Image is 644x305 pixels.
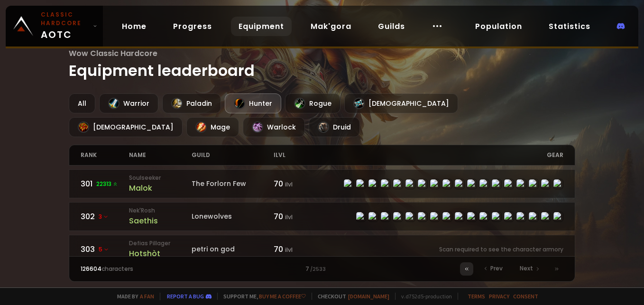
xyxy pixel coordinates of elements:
[129,215,192,227] div: Saethis
[312,293,389,300] span: Checkout
[395,293,452,300] span: v. d752d5 - production
[69,93,95,113] div: All
[81,243,129,255] div: 303
[468,293,485,300] a: Terms
[322,145,563,165] div: gear
[81,265,101,273] span: 126604
[310,266,326,273] small: / 2533
[69,117,183,137] div: [DEMOGRAPHIC_DATA]
[303,17,359,36] a: Mak'gora
[69,47,575,59] span: Wow Classic Hardcore
[513,293,538,300] a: Consent
[81,145,129,165] div: rank
[167,293,204,300] a: Report a bug
[192,244,274,254] div: petri on god
[231,17,292,36] a: Equipment
[285,246,293,254] small: ilvl
[81,265,201,273] div: characters
[129,182,192,194] div: Malok
[129,145,192,165] div: name
[69,202,575,231] a: 3023 Nek'RoshSaethisLonewolves70 ilvlitem-11925item-11933item-13116item-2575item-11726item-20216i...
[114,17,154,36] a: Home
[81,211,129,222] div: 302
[489,293,509,300] a: Privacy
[274,178,322,190] div: 70
[99,245,109,254] span: 5
[99,213,109,221] span: 3
[96,180,118,188] span: 22313
[344,93,458,113] div: [DEMOGRAPHIC_DATA]
[243,117,305,137] div: Warlock
[166,17,220,36] a: Progress
[468,17,530,36] a: Population
[259,293,306,300] a: Buy me a coffee
[490,264,503,273] span: Prev
[186,117,239,137] div: Mage
[69,47,575,82] h1: Equipment leaderboard
[129,206,192,215] small: Nek'Rosh
[274,145,322,165] div: ilvl
[162,93,221,113] div: Paladin
[217,293,306,300] span: Support me,
[192,179,274,189] div: The Forlorn Few
[111,293,154,300] span: Made by
[129,239,192,248] small: Defias Pillager
[274,243,322,255] div: 70
[285,180,293,188] small: ilvl
[192,145,274,165] div: guild
[129,248,192,259] div: Hotshòt
[370,17,413,36] a: Guilds
[225,93,281,113] div: Hunter
[520,264,533,273] span: Next
[348,293,389,300] a: [DOMAIN_NAME]
[81,178,129,190] div: 301
[41,10,89,28] small: Classic Hardcore
[192,212,274,222] div: Lonewolves
[285,213,293,221] small: ilvl
[439,245,563,254] small: Scan required to see the character armory
[129,174,192,182] small: Soulseeker
[41,10,89,42] span: AOTC
[202,265,443,273] div: 7
[274,211,322,222] div: 70
[99,93,158,113] div: Warrior
[69,235,575,264] a: 3035 Defias PillagerHotshòtpetri on god70 ilvlScan required to see the character armory
[6,6,103,46] a: Classic HardcoreAOTC
[285,93,340,113] div: Rogue
[309,117,360,137] div: Druid
[140,293,154,300] a: a fan
[541,17,598,36] a: Statistics
[69,169,575,198] a: 30122313 SoulseekerMalokThe Forlorn Few70 ilvlitem-18817item-18404item-16848item-3342item-16942it...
